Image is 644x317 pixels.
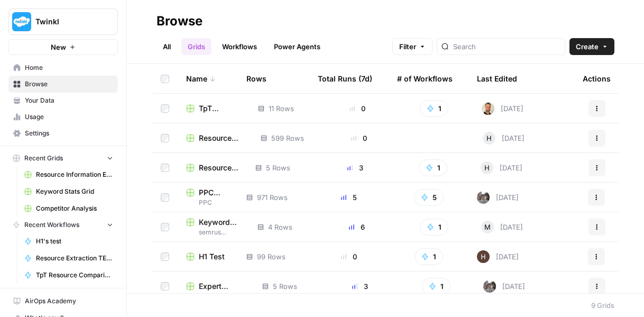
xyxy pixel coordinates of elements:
[397,64,453,93] div: # of Workflows
[186,217,241,237] a: Keyword Stats Gridsemrush examples
[268,38,327,55] a: Power Agents
[329,133,389,143] div: 0
[414,189,444,206] button: 5
[269,103,294,114] span: 11 Rows
[105,61,114,70] img: tab_keywords_by_traffic_grey.svg
[29,61,37,70] img: tab_domain_overview_orange.svg
[30,17,52,25] div: v 4.0.25
[216,38,263,55] a: Workflows
[117,62,178,69] div: Keywords by Traffic
[8,217,118,233] button: Recent Workflows
[186,133,244,143] a: Resource Information Extraction and Descriptions
[20,183,118,200] a: Keyword Stats Grid
[12,12,31,31] img: Twinkl Logo
[25,79,113,89] span: Browse
[199,133,244,143] span: Resource Information Extraction and Descriptions
[17,28,25,36] img: website_grey.svg
[51,42,66,52] span: New
[157,38,177,55] a: All
[181,38,211,55] a: Grids
[8,39,118,55] button: New
[24,153,63,163] span: Recent Grids
[20,250,118,267] a: Resource Extraction TEST
[583,64,611,93] div: Actions
[20,200,118,217] a: Competitor Analysis
[415,248,443,265] button: 1
[199,251,225,262] span: H1 Test
[257,192,288,203] span: 971 Rows
[246,64,266,93] div: Rows
[420,219,448,236] button: 1
[330,281,390,292] div: 3
[419,159,447,176] button: 1
[481,161,522,174] div: [DATE]
[318,251,380,262] div: 0
[399,41,416,52] span: Filter
[569,38,614,55] button: Create
[20,267,118,284] a: TpT Resource Comparison
[36,187,113,196] span: Keyword Stats Grid
[576,41,599,52] span: Create
[186,64,229,93] div: Name
[25,296,113,306] span: AirOps Academy
[477,191,519,204] div: [DATE]
[36,270,113,280] span: TpT Resource Comparison
[477,64,517,93] div: Last Edited
[482,102,523,115] div: [DATE]
[17,17,25,25] img: logo_orange.svg
[8,293,118,310] a: AirOps Academy
[453,41,560,52] input: Search
[20,233,118,250] a: H1's test
[157,13,203,30] div: Browse
[484,222,491,232] span: M
[8,150,118,166] button: Recent Grids
[325,162,385,173] div: 3
[40,62,95,69] div: Domain Overview
[8,76,118,93] a: Browse
[481,221,523,233] div: [DATE]
[36,253,113,263] span: Resource Extraction TEST
[27,28,116,36] div: Domain: [DOMAIN_NAME]
[483,280,525,293] div: [DATE]
[186,251,229,262] a: H1 Test
[318,192,380,203] div: 5
[486,133,492,143] span: H
[8,125,118,142] a: Settings
[392,38,433,55] button: Filter
[482,102,494,115] img: ggqkytmprpadj6gr8422u7b6ymfp
[25,63,113,73] span: Home
[36,204,113,213] span: Competitor Analysis
[477,250,519,263] div: [DATE]
[483,280,496,293] img: a2mlt6f1nb2jhzcjxsuraj5rj4vi
[186,187,229,207] a: PPC Landing PagesPPC
[477,191,490,204] img: a2mlt6f1nb2jhzcjxsuraj5rj4vi
[8,59,118,76] a: Home
[257,251,286,262] span: 99 Rows
[8,108,118,125] a: Usage
[420,100,448,117] button: 1
[186,281,245,292] a: Expert Transcription
[199,217,241,228] span: Keyword Stats Grid
[199,103,241,114] span: TpT Resource Comparison
[483,132,525,144] div: [DATE]
[327,103,387,114] div: 0
[199,187,229,198] span: PPC Landing Pages
[25,112,113,122] span: Usage
[199,281,245,292] span: Expert Transcription
[186,162,238,173] a: Resource Information Extraction Grid (1)
[36,237,113,246] span: H1's test
[271,133,304,143] span: 599 Rows
[591,300,614,311] div: 9 Grids
[477,250,490,263] img: 436bim7ufhw3ohwxraeybzubrpb8
[422,278,450,295] button: 1
[24,220,79,230] span: Recent Workflows
[25,96,113,105] span: Your Data
[268,222,292,232] span: 4 Rows
[8,8,118,35] button: Workspace: Twinkl
[186,198,229,207] span: PPC
[266,162,290,173] span: 5 Rows
[8,92,118,109] a: Your Data
[25,129,113,138] span: Settings
[186,228,241,237] span: semrush examples
[327,222,387,232] div: 6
